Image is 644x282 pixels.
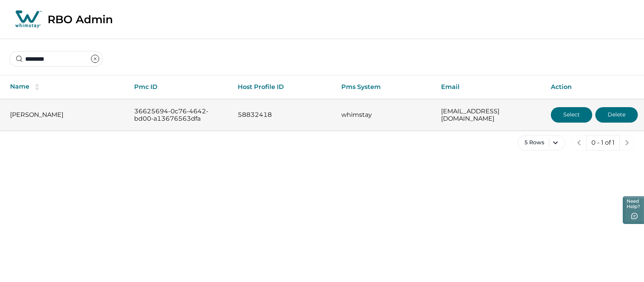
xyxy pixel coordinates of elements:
th: Host Profile ID [232,75,335,99]
p: 58832418 [238,111,329,119]
th: Action [545,75,644,99]
button: sorting [29,83,45,91]
p: whimstay [341,111,429,119]
button: 5 Rows [518,135,565,150]
p: [EMAIL_ADDRESS][DOMAIN_NAME] [441,108,538,123]
th: Pmc ID [128,75,232,99]
th: Pms System [335,75,435,99]
p: RBO Admin [48,13,113,26]
button: next page [619,135,635,150]
button: Select [551,107,592,123]
p: 36625694-0c76-4642-bd00-a13676563dfa [134,108,226,123]
button: clear input [87,51,103,67]
p: 0 - 1 of 1 [591,139,615,147]
p: [PERSON_NAME] [10,111,122,119]
th: Email [435,75,545,99]
button: previous page [571,135,587,150]
button: Delete [595,107,638,123]
button: 0 - 1 of 1 [586,135,620,150]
